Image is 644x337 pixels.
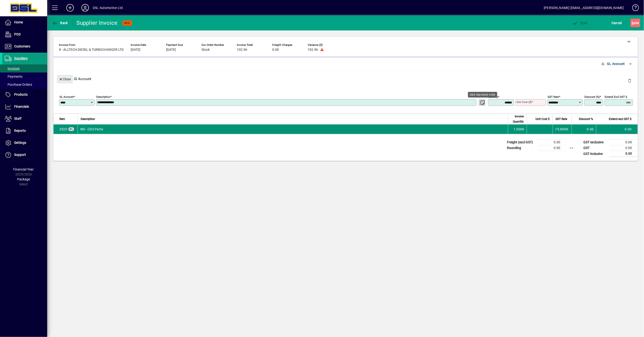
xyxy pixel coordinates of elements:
[14,117,21,120] span: Staff
[14,56,28,60] span: Suppliers
[201,48,210,52] span: Stock
[548,95,559,98] mat-label: GST rate
[505,140,538,145] td: Freight (excl GST)
[505,145,538,151] td: Rounding
[5,75,22,78] span: Payments
[544,4,624,12] div: [PERSON_NAME] [EMAIL_ADDRESS][DOMAIN_NAME]
[610,140,638,145] td: 0.00
[51,19,69,27] button: Back
[610,145,638,151] td: 0.00
[2,64,47,73] a: Invoices
[2,41,47,52] a: Customers
[14,93,28,96] span: Products
[611,19,623,27] button: Cancel
[14,105,29,108] span: Financials
[2,17,47,28] a: Home
[632,21,634,25] span: S
[508,124,527,134] td: 1.0000
[468,92,497,98] div: Add standard note
[17,177,30,181] span: Package
[59,95,74,98] mat-label: GL Account
[52,21,68,25] span: Back
[14,44,30,48] span: Customers
[272,48,279,52] span: 0.00
[612,19,622,27] span: Cancel
[124,21,130,25] span: NEW
[2,81,47,89] a: Purchase Orders
[5,83,32,86] span: Purchase Orders
[2,113,47,125] a: Staff
[78,4,93,12] button: Profile
[2,73,47,81] a: Payments
[14,141,26,145] span: Settings
[70,128,73,130] span: GL
[624,75,636,86] button: Delete
[14,129,26,132] span: Reports
[581,21,583,25] span: P
[556,116,567,122] span: GST Rate
[538,145,566,151] td: 0.00
[77,19,118,27] div: Supplier Invoice
[59,116,65,122] span: Item
[63,4,78,12] button: Add
[47,19,73,27] app-page-header-button: Back
[517,100,532,104] mat-label: Unit Cost ($)
[581,145,610,151] td: GST
[553,124,572,134] td: 15.000%
[59,48,124,52] span: 8 - ALLTECH DIESEL & TURBOCHARGER LTD
[56,77,74,81] app-page-header-button: Close
[59,75,71,83] span: Close
[14,32,21,36] span: POS
[96,95,110,98] mat-label: Description
[14,20,23,24] span: Home
[2,89,47,101] a: Products
[78,124,508,134] td: WS - COS Parts
[572,124,596,134] td: 0.00
[610,151,638,157] td: 0.00
[5,67,20,70] span: Invoices
[166,48,176,52] span: [DATE]
[538,140,566,145] td: 0.00
[629,1,638,16] a: Knowledge Base
[81,116,95,122] span: Description
[632,19,639,27] span: ave
[2,125,47,137] a: Reports
[572,21,588,25] span: ost
[2,29,47,40] a: POS
[2,101,47,113] a: Financials
[585,95,600,98] mat-label: Discount (%)
[605,95,627,98] mat-label: Extend excl GST $
[237,48,247,52] span: 102.96
[609,116,632,122] span: Extend excl GST $
[53,70,638,87] div: Gl Account
[579,116,593,122] span: Discount %
[581,151,610,157] td: GST inclusive
[59,127,67,132] span: WS - COS Parts
[13,167,34,171] span: Financial Year
[2,137,47,149] a: Settings
[581,140,610,145] td: GST exclusive
[511,114,524,124] span: Invoice Quantity
[57,75,73,83] button: Close
[631,19,640,27] button: Save
[596,124,638,134] td: 0.00
[308,48,318,52] span: 102.96
[2,149,47,161] a: Support
[571,19,589,27] button: Post
[93,4,123,12] div: DSL Automotive Ltd
[624,78,636,83] app-page-header-button: Delete
[131,48,140,52] span: [DATE]
[536,116,550,122] span: Unit Cost $
[14,153,26,157] span: Support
